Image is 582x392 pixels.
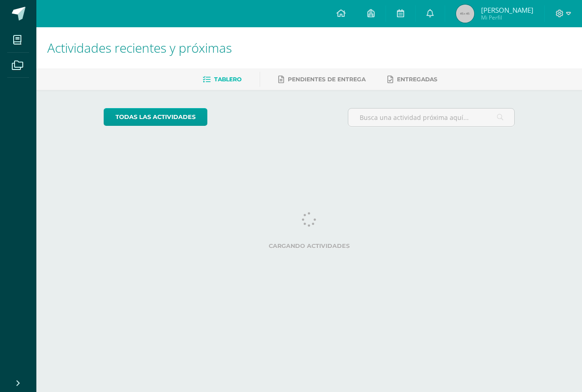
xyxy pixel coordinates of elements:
[104,108,207,126] a: todas las Actividades
[481,14,533,21] span: Mi Perfil
[104,243,515,249] label: Cargando actividades
[47,39,232,56] span: Actividades recientes y próximas
[397,76,437,83] span: Entregadas
[203,72,241,87] a: Tablero
[456,5,474,23] img: 45x45
[278,72,366,87] a: Pendientes de entrega
[348,109,515,126] input: Busca una actividad próxima aquí...
[288,76,366,83] span: Pendientes de entrega
[214,76,241,83] span: Tablero
[387,72,437,87] a: Entregadas
[481,5,533,15] span: [PERSON_NAME]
